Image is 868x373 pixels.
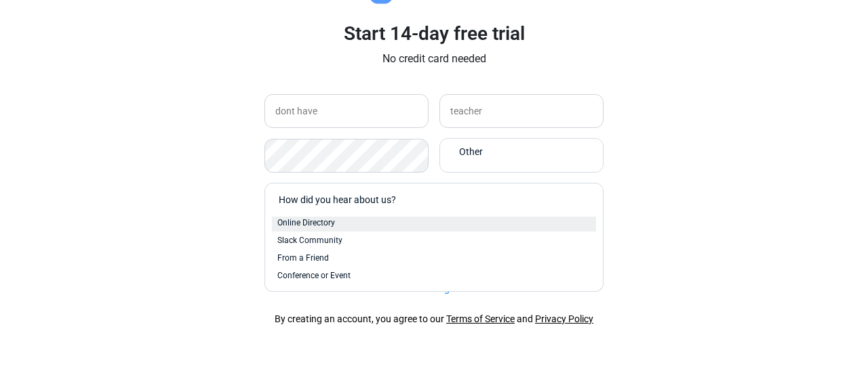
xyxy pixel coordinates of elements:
span: Other [459,145,483,159]
input: Enter your company name [264,94,429,128]
div: How did you hear about us? [279,193,596,207]
span: Online Directory [277,217,335,229]
a: Terms of Service [446,313,515,324]
a: Login to DeckLinks [433,283,513,294]
span: Conference or Event [277,269,351,282]
div: By creating an account, you agree to our and [275,312,593,326]
input: Enter your job title [439,94,604,128]
h3: Start 14-day free trial [264,22,604,45]
span: From a Friend [277,252,329,264]
p: No credit card needed [264,51,604,67]
a: Privacy Policy [535,313,593,324]
span: Slack Community [277,234,342,246]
